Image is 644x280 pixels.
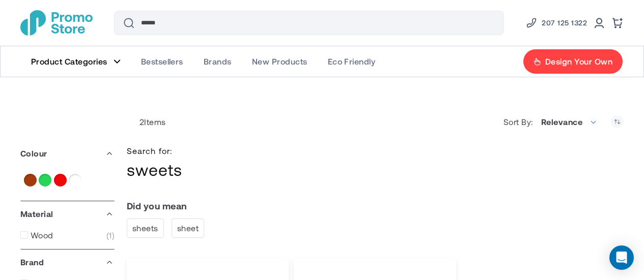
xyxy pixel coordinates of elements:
[127,201,624,211] dt: Did you mean
[127,146,183,156] span: Search for:
[139,117,144,127] span: 2
[204,56,232,67] span: Brands
[127,117,166,127] p: Items
[541,117,582,127] span: Relevance
[20,230,115,240] a: Wood 1
[328,56,376,67] span: Eco Friendly
[20,201,115,227] div: Material
[24,174,37,186] a: Brown
[127,146,183,180] h1: sweets
[31,56,107,67] span: Product Categories
[545,56,612,67] span: Design Your Own
[39,174,51,186] a: Green
[542,17,587,29] span: 207 125 1322
[69,174,81,186] a: White
[20,10,93,36] img: Promotional Merchandise
[127,219,164,238] a: sheets
[106,230,115,240] span: 1
[141,56,183,67] span: Bestsellers
[20,141,115,166] div: Colour
[20,250,115,275] div: Brand
[252,56,307,67] span: New Products
[20,10,93,36] a: store logo
[54,174,67,186] a: Red
[172,219,204,238] a: sheet
[503,117,536,127] label: Sort By
[31,230,53,240] span: Wood
[611,115,624,128] a: Set Ascending Direction
[609,245,634,270] div: Open Intercom Messenger
[536,112,603,132] span: Relevance
[525,17,587,29] a: Phone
